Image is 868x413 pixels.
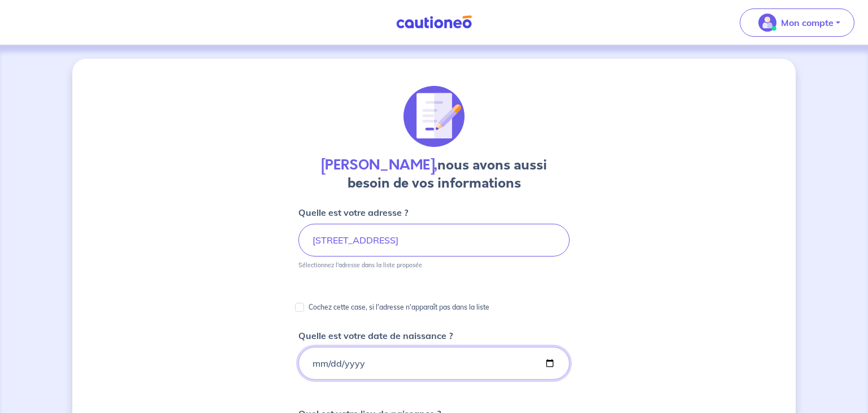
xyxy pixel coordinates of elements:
[392,15,476,29] img: Cautioneo
[298,261,422,269] p: Sélectionnez l'adresse dans la liste proposée
[740,8,854,37] button: illu_account_valid_menu.svgMon compte
[758,14,776,32] img: illu_account_valid_menu.svg
[298,206,408,219] p: Quelle est votre adresse ?
[403,86,465,147] img: illu_document_signature.svg
[298,347,570,380] input: 01/01/1980
[298,224,570,257] input: 11 rue de la liberté 75000 Paris
[781,16,834,29] p: Mon compte
[298,329,453,342] p: Quelle est votre date de naissance ?
[298,156,570,192] h4: nous avons aussi besoin de vos informations
[321,155,437,175] strong: [PERSON_NAME],
[309,301,489,314] p: Cochez cette case, si l'adresse n'apparaît pas dans la liste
